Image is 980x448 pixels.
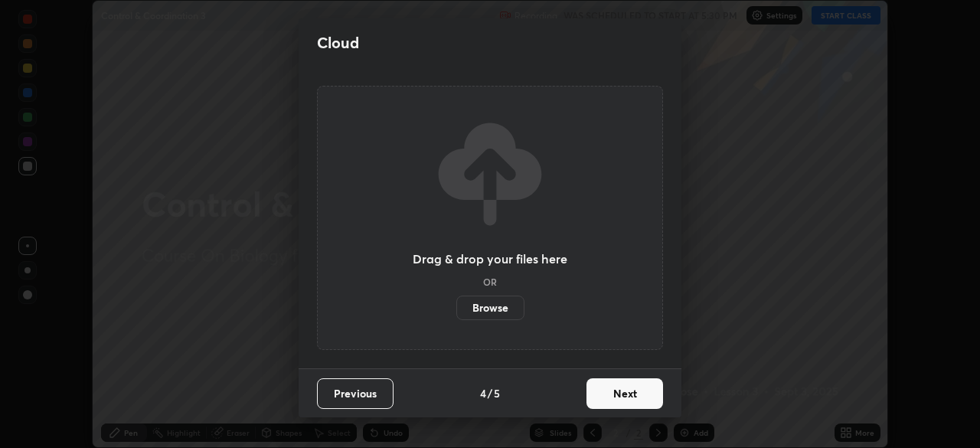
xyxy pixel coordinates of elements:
[480,385,486,401] h4: 4
[488,385,492,401] h4: /
[317,33,359,53] h2: Cloud
[483,277,497,286] h5: OR
[413,253,567,265] h3: Drag & drop your files here
[317,378,394,409] button: Previous
[494,385,500,401] h4: 5
[586,378,663,409] button: Next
